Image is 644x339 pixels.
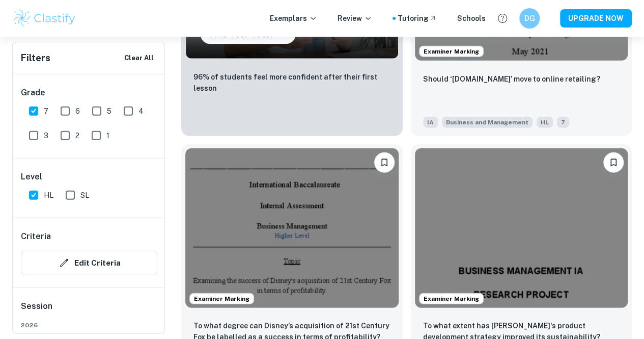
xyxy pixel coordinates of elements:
[557,117,569,128] span: 7
[537,117,553,128] span: HL
[457,13,486,24] a: Schools
[423,117,438,128] span: IA
[419,294,483,303] span: Examiner Marking
[107,106,111,117] span: 5
[21,87,157,99] h6: Grade
[185,148,399,308] img: Business and Management IA example thumbnail: To what degree can Disney’s acquisition
[21,251,157,275] button: Edit Criteria
[75,130,79,141] span: 2
[560,9,632,28] button: UPGRADE NOW
[415,148,628,308] img: Business and Management IA example thumbnail: To what extent has Zara's product develo
[106,130,109,141] span: 1
[21,321,157,330] span: 2026
[44,190,53,201] span: HL
[21,171,157,183] h6: Level
[270,13,317,24] p: Exemplars
[419,47,483,56] span: Examiner Marking
[138,106,144,117] span: 4
[21,230,51,243] h6: Criteria
[374,152,395,173] button: Bookmark
[75,106,80,117] span: 6
[603,152,624,173] button: Bookmark
[423,73,600,85] p: Should ‘Safety.co’ move to online retailing?
[21,51,50,65] h6: Filters
[519,8,540,29] button: DG
[12,8,77,29] img: Clastify logo
[21,300,157,321] h6: Session
[44,106,48,117] span: 7
[44,130,48,141] span: 3
[122,50,156,66] button: Clear All
[442,117,533,128] span: Business and Management
[190,294,254,303] span: Examiner Marking
[80,190,89,201] span: SL
[494,10,511,27] button: Help and Feedback
[193,71,390,94] p: 96% of students feel more confident after their first lesson
[338,13,372,24] p: Review
[524,13,536,24] h6: DG
[398,13,437,24] a: Tutoring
